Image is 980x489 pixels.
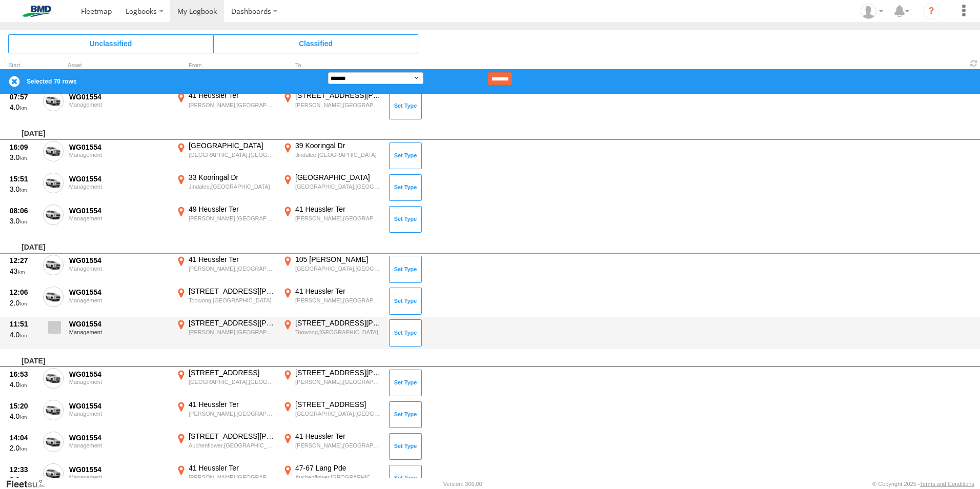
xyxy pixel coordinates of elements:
div: [STREET_ADDRESS][PERSON_NAME] [189,432,275,441]
div: 4.0 [10,380,37,389]
div: WG01554 [69,142,169,152]
div: Jindalee,[GEOGRAPHIC_DATA] [295,151,382,158]
div: [PERSON_NAME],[GEOGRAPHIC_DATA] [189,215,275,222]
div: 3.0 [10,185,37,194]
div: Auchenflower,[GEOGRAPHIC_DATA] [295,474,382,481]
a: Terms and Conditions [920,481,974,487]
div: 4.0 [10,103,37,112]
div: [PERSON_NAME],[GEOGRAPHIC_DATA] [189,101,275,109]
div: WG01554 [69,465,169,474]
div: [PERSON_NAME],[GEOGRAPHIC_DATA] [189,265,275,272]
div: [GEOGRAPHIC_DATA] [189,141,275,150]
div: [STREET_ADDRESS][PERSON_NAME] [189,287,275,296]
div: 39 Kooringal Dr [295,141,382,150]
div: 41 Heussler Ter [189,255,275,264]
span: Refresh [968,58,980,68]
button: Click to Set [389,319,422,346]
div: [GEOGRAPHIC_DATA],[GEOGRAPHIC_DATA] [295,265,382,272]
div: [PERSON_NAME],[GEOGRAPHIC_DATA] [295,297,382,304]
label: Click to View Event Location [281,141,383,171]
label: Click to View Event Location [281,400,383,430]
label: Click to View Event Location [281,205,383,234]
label: Click to View Event Location [174,91,277,120]
div: 41 Heussler Ter [295,287,382,296]
div: To [281,63,383,68]
div: WG01554 [69,319,169,329]
div: WG01554 [69,433,169,442]
div: Management [69,329,169,335]
label: Click to View Event Location [281,173,383,202]
div: 33 Kooringal Dr [189,173,275,182]
div: 3.0 [10,216,37,226]
div: © Copyright 2025 - [872,481,974,487]
div: 4.0 [10,330,37,339]
label: Click to View Event Location [281,432,383,461]
div: WG01554 [69,256,169,265]
div: 16:09 [10,142,37,152]
div: 12:33 [10,465,37,474]
div: 3.0 [10,153,37,162]
div: [PERSON_NAME],[GEOGRAPHIC_DATA] [295,378,382,385]
label: Click to View Event Location [174,400,277,430]
div: WG01554 [69,174,169,184]
div: 4.0 [10,412,37,421]
div: WG01554 [69,288,169,297]
div: Auchenflower,[GEOGRAPHIC_DATA] [189,442,275,449]
div: 41 Heussler Ter [295,432,382,441]
div: 43 [10,267,37,276]
div: Management [69,184,169,190]
button: Click to Set [389,256,422,282]
div: Management [69,152,169,158]
div: 41 Heussler Ter [189,91,275,100]
div: 41 Heussler Ter [295,205,382,214]
label: Click to View Event Location [174,255,277,284]
div: Jindalee,[GEOGRAPHIC_DATA] [189,183,275,190]
button: Click to Set [389,206,422,233]
label: Click to View Event Location [281,255,383,284]
div: [PERSON_NAME],[GEOGRAPHIC_DATA] [295,442,382,449]
div: 105 [PERSON_NAME] [295,255,382,264]
button: Click to Set [389,401,422,428]
div: 11:51 [10,319,37,329]
div: Asset [68,63,170,68]
div: Management [69,411,169,417]
div: 15:51 [10,174,37,184]
div: Management [69,266,169,272]
div: [GEOGRAPHIC_DATA],[GEOGRAPHIC_DATA] [295,410,382,417]
button: Click to Set [389,92,422,119]
div: Click to Sort [8,63,39,68]
span: Click to view Unclassified Trips [8,34,213,53]
div: 41 Heussler Ter [189,400,275,409]
div: Management [69,297,169,303]
button: Click to Set [389,288,422,314]
label: Click to View Event Location [281,91,383,120]
div: [STREET_ADDRESS][PERSON_NAME] [295,91,382,100]
label: Click to View Event Location [174,432,277,461]
label: Click to View Event Location [174,205,277,234]
div: [STREET_ADDRESS] [295,400,382,409]
div: Toowong,[GEOGRAPHIC_DATA] [189,297,275,304]
button: Click to Set [389,433,422,460]
div: [GEOGRAPHIC_DATA] [295,173,382,182]
div: 2.0 [10,443,37,453]
label: Click to View Event Location [281,368,383,398]
div: Toowong,[GEOGRAPHIC_DATA] [295,329,382,336]
label: Click to View Event Location [174,368,277,398]
div: Management [69,215,169,221]
div: [GEOGRAPHIC_DATA],[GEOGRAPHIC_DATA] [189,378,275,385]
div: 2.0 [10,298,37,308]
button: Click to Set [389,142,422,169]
div: 47-67 Lang Pde [295,463,382,473]
label: Click to View Event Location [174,287,277,316]
div: [PERSON_NAME],[GEOGRAPHIC_DATA] [295,101,382,109]
span: Click to view Classified Trips [213,34,418,53]
div: WG01554 [69,370,169,379]
label: Click to View Event Location [174,173,277,202]
label: Click to View Event Location [281,287,383,316]
div: 12:06 [10,288,37,297]
div: Richard Morrison [857,4,887,19]
div: 07:57 [10,92,37,101]
div: Version: 306.00 [443,481,482,487]
div: 12:27 [10,256,37,265]
div: [GEOGRAPHIC_DATA],[GEOGRAPHIC_DATA] [189,151,275,158]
